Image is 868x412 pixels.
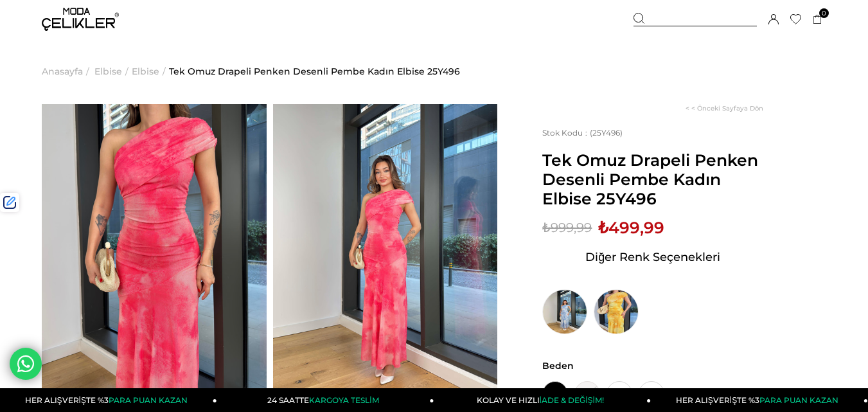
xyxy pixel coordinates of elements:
[94,39,132,104] li: >
[273,104,498,404] img: Penken elbise 25Y496
[574,381,600,407] span: M
[594,289,639,334] img: Tek Omuz Drapeli Penken Desenli Sarı Kadın Elbise 25Y496
[542,150,763,208] span: Tek Omuz Drapeli Penken Desenli Pembe Kadın Elbise 25Y496
[819,8,829,18] span: 0
[42,8,119,31] img: logo
[813,15,822,24] a: 0
[309,395,378,405] span: KARGOYA TESLİM
[585,247,720,267] span: Diğer Renk Seçenekleri
[542,381,568,407] span: S
[169,39,460,104] a: Tek Omuz Drapeli Penken Desenli Pembe Kadın Elbise 25Y496
[132,39,169,104] li: >
[217,388,434,412] a: 24 SAATTEKARGOYA TESLİM
[686,104,763,112] a: < < Önceki Sayfaya Dön
[651,388,868,412] a: HER ALIŞVERİŞTE %3PARA PUAN KAZAN
[759,395,838,405] span: PARA PUAN KAZAN
[598,218,664,237] span: ₺499,99
[42,104,267,404] img: Penken elbise 25Y496
[42,39,83,104] a: Anasayfa
[542,289,587,334] img: Tek Omuz Drapeli Penken Desenli Mavi Kadın Elbise 25Y496
[639,381,664,407] span: XL
[542,218,592,237] span: ₺999,99
[607,381,632,407] span: L
[542,360,763,372] span: Beden
[542,128,590,138] span: Stok Kodu
[94,39,122,104] a: Elbise
[132,39,159,104] a: Elbise
[540,395,604,405] span: İADE & DEĞİŞİM!
[434,388,651,412] a: KOLAY VE HIZLIİADE & DEĞİŞİM!
[42,39,93,104] li: >
[542,128,623,138] span: (25Y496)
[109,395,188,405] span: PARA PUAN KAZAN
